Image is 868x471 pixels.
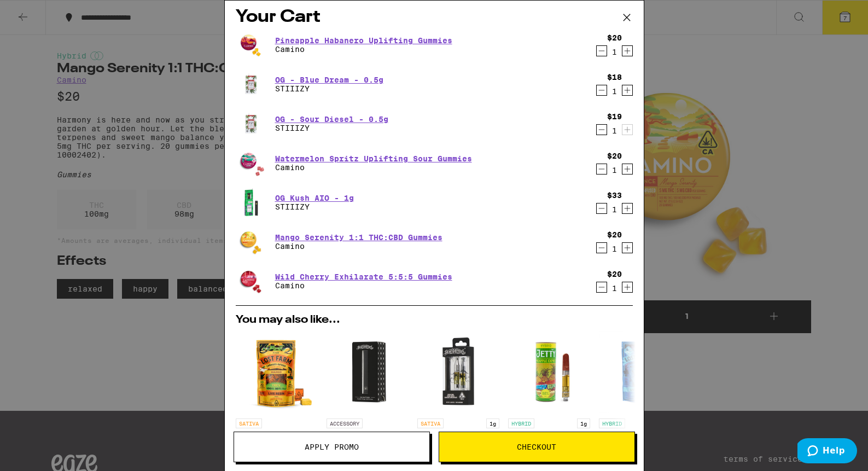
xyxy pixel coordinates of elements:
[327,331,409,413] img: Heavy Hitters - 510 Black Variable Voltage Battery & Charger
[417,418,444,428] p: SATIVA
[797,438,857,466] iframe: Opens a widget where you can find more information
[275,272,452,281] a: Wild Cherry Exhilarate 5:5:5 Gummies
[275,202,354,211] p: STIIIZY
[275,75,383,84] a: OG - Blue Dream - 0.5g
[275,163,472,172] p: Camino
[607,191,622,200] div: $33
[486,418,499,428] p: 1g
[508,418,534,428] p: HYBRID
[622,164,633,175] button: Increment
[607,245,622,253] div: 1
[236,148,266,178] img: Camino - Watermelon Spritz Uplifting Sour Gummies
[607,112,622,121] div: $19
[275,84,383,93] p: STIIIZY
[236,69,266,100] img: STIIIZY - OG - Blue Dream - 0.5g
[236,315,633,325] h2: You may also like...
[607,152,622,160] div: $20
[607,284,622,293] div: 1
[622,203,633,214] button: Increment
[275,233,442,242] a: Mango Serenity 1:1 THC:CBD Gummies
[275,242,442,251] p: Camino
[607,126,622,135] div: 1
[599,418,625,428] p: HYBRID
[236,30,266,60] img: Camino - Pineapple Habanero Uplifting Gummies
[236,226,266,257] img: Camino - Mango Serenity 1:1 THC:CBD Gummies
[622,124,633,135] button: Increment
[607,48,622,56] div: 1
[622,85,633,96] button: Increment
[599,331,681,413] img: Lost Farm - Blueberry x Blue Dream Live Resin Chews
[607,73,622,82] div: $18
[607,205,622,214] div: 1
[327,418,363,428] p: ACCESSORY
[607,33,622,42] div: $20
[236,331,318,413] img: Lost Farm - Mango Jack Herer THCv 10:5 Chews
[305,443,359,451] span: Apply Promo
[275,281,452,290] p: Camino
[236,108,266,139] img: STIIIZY - OG - Sour Diesel - 0.5g
[607,87,622,96] div: 1
[508,331,590,413] img: Jetty Extracts - Pineapple Express - 1g
[439,432,635,462] button: Checkout
[596,45,607,56] button: Decrement
[577,418,590,428] p: 1g
[596,203,607,214] button: Decrement
[275,124,388,132] p: STIIIZY
[234,432,430,462] button: Apply Promo
[236,266,266,296] img: Camino - Wild Cherry Exhilarate 5:5:5 Gummies
[607,230,622,239] div: $20
[236,5,633,30] h2: Your Cart
[275,45,452,54] p: Camino
[596,242,607,253] button: Decrement
[417,331,499,413] img: Heavy Hitters - Blue Dream Ultra - 1g
[236,187,266,218] img: STIIIZY - OG Kush AIO - 1g
[596,282,607,293] button: Decrement
[275,36,452,45] a: Pineapple Habanero Uplifting Gummies
[275,154,472,163] a: Watermelon Spritz Uplifting Sour Gummies
[596,164,607,175] button: Decrement
[622,242,633,253] button: Increment
[596,124,607,135] button: Decrement
[275,194,354,202] a: OG Kush AIO - 1g
[607,166,622,175] div: 1
[622,282,633,293] button: Increment
[517,443,556,451] span: Checkout
[622,45,633,56] button: Increment
[596,85,607,96] button: Decrement
[607,270,622,278] div: $20
[275,115,388,124] a: OG - Sour Diesel - 0.5g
